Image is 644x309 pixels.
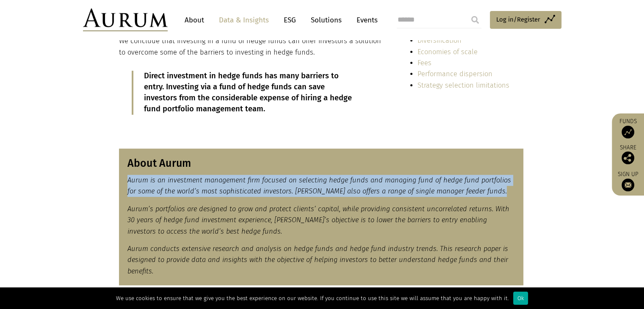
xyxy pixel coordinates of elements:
[417,70,492,78] a: Performance dispersion
[417,59,431,67] a: Fees
[127,157,515,170] h3: About Aurum
[622,179,634,191] img: Sign up to our newsletter
[622,126,634,138] img: Access Funds
[127,245,508,275] em: Aurum conducts extensive research and analysis on hedge funds and hedge fund industry trends. Thi...
[616,171,640,191] a: Sign up
[144,71,359,115] p: Direct investment in hedge funds has many barriers to entry. Investing via a fund of hedge funds ...
[127,205,509,235] em: Aurum’s portfolios are designed to grow and protect clients’ capital, while providing consistent ...
[352,12,378,28] a: Events
[127,176,511,195] em: Aurum is an investment management firm focused on selecting hedge funds and managing fund of hedg...
[215,12,273,28] a: Data & Insights
[180,12,208,28] a: About
[616,145,640,164] div: Share
[307,12,346,28] a: Solutions
[490,11,561,29] a: Log in/Register
[496,14,540,25] span: Log in/Register
[417,36,462,44] a: Diversification
[616,118,640,138] a: Funds
[513,292,528,305] div: Ok
[279,12,300,28] a: ESG
[467,11,484,28] input: Submit
[83,8,168,31] img: Aurum
[417,48,478,56] a: Economies of scale
[417,81,509,89] a: Strategy selection limitations
[622,152,634,164] img: Share this post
